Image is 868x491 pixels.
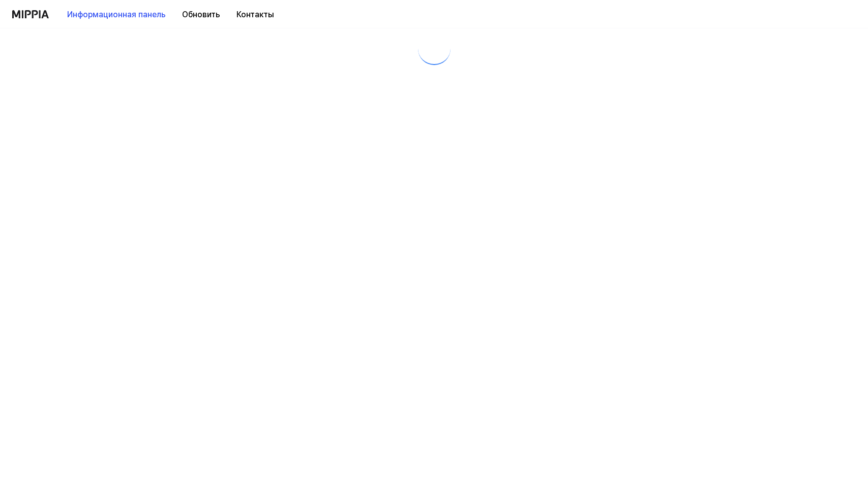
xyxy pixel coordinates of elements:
a: Обновить [174,1,228,28]
ya-tr-span: Контакты [236,9,274,21]
button: Информационная панель [59,5,174,25]
button: Обновить [174,5,228,25]
ya-tr-span: Обновить [182,9,220,21]
img: логотип [12,10,49,18]
button: Контакты [228,5,282,25]
ya-tr-span: Информационная панель [67,9,166,21]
